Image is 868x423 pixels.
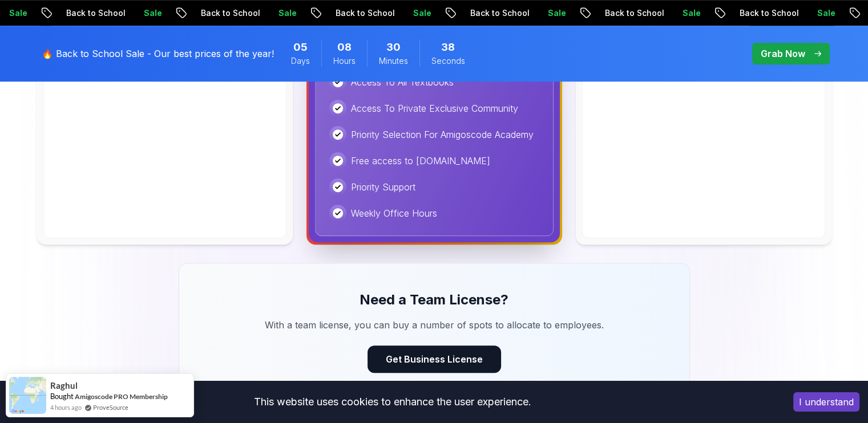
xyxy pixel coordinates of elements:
span: Bought [50,392,74,401]
a: Get Business License [368,353,501,365]
p: 🔥 Back to School Sale - Our best prices of the year! [42,47,274,60]
div: This website uses cookies to enhance the user experience. [9,389,776,414]
span: Raghul [50,381,78,391]
p: Priority Selection For Amigoscode Academy [351,128,534,141]
span: Minutes [379,55,408,67]
h3: Need a Team License? [207,291,662,309]
p: Back to School [21,7,99,19]
span: 38 Seconds [441,39,455,55]
p: Back to School [290,7,368,19]
p: Sale [99,7,135,19]
button: Accept cookies [793,392,859,412]
span: Days [291,55,310,67]
p: Free access to [DOMAIN_NAME] [351,154,490,168]
p: Back to School [156,7,233,19]
p: Access To Private Exclusive Community [351,101,518,115]
span: 4 hours ago [50,402,82,412]
p: Back to School [695,7,772,19]
span: Seconds [431,55,465,67]
a: ProveSource [93,402,128,412]
p: Sale [368,7,405,19]
span: 8 Hours [337,39,352,55]
span: Hours [333,55,356,67]
img: provesource social proof notification image [9,377,46,414]
p: Access To All Textbooks [351,75,454,89]
p: Weekly Office Hours [351,206,437,220]
a: Amigoscode PRO Membership [75,392,168,401]
p: Back to School [425,7,503,19]
p: Sale [772,7,809,19]
button: Get Business License [368,345,501,373]
p: Sale [637,7,674,19]
p: Back to School [560,7,637,19]
p: With a team license, you can buy a number of spots to allocate to employees. [243,318,626,332]
p: Grab Now [761,47,805,60]
p: Priority Support [351,180,415,194]
span: 30 Minutes [386,39,401,55]
p: Sale [233,7,270,19]
span: 5 Days [293,39,308,55]
p: Sale [503,7,539,19]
